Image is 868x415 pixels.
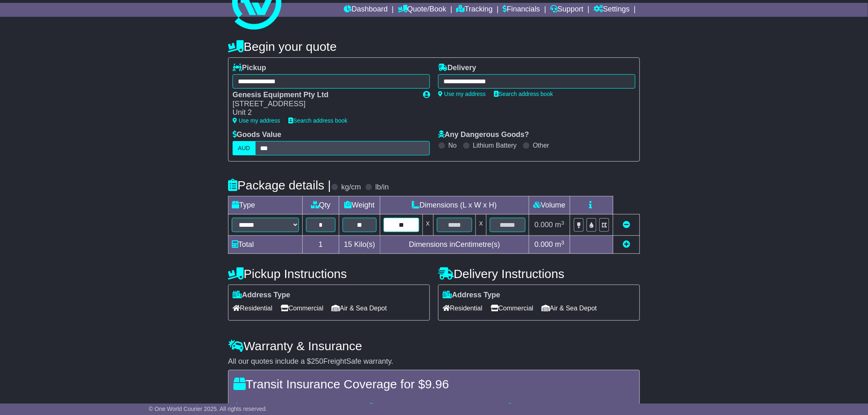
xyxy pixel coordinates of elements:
[233,377,635,391] h4: Transit Insurance Coverage for $
[233,91,415,100] div: Genesis Equipment Pty Ltd
[233,64,266,73] label: Pickup
[228,196,303,214] td: Type
[233,141,256,155] label: AUD
[302,236,339,254] td: 1
[341,183,361,192] label: kg/cm
[542,302,597,315] span: Air & Sea Depot
[339,196,380,214] td: Weight
[380,196,529,214] td: Dimensions (L x W x H)
[339,236,380,254] td: Kilo(s)
[443,302,482,315] span: Residential
[228,339,640,353] h4: Warranty & Insurance
[502,403,639,412] div: If your package is stolen
[228,357,640,366] div: All our quotes include a $ FreightSafe warranty.
[366,403,503,412] div: Damage to your package
[229,403,366,412] div: Loss of your package
[448,141,457,149] label: No
[380,236,529,254] td: Dimensions in Centimetre(s)
[503,3,540,17] a: Financials
[288,117,347,124] a: Search address book
[533,141,549,149] label: Other
[438,91,486,97] a: Use my address
[443,291,500,300] label: Address Type
[476,214,487,236] td: x
[438,267,640,280] h4: Delivery Instructions
[494,91,553,97] a: Search address book
[398,3,446,17] a: Quote/Book
[228,178,331,192] h4: Package details |
[233,108,415,117] div: Unit 2
[555,240,564,249] span: m
[423,214,433,236] td: x
[228,40,640,53] h4: Begin your quote
[233,302,272,315] span: Residential
[425,377,449,391] span: 9.96
[281,302,323,315] span: Commercial
[233,291,290,300] label: Address Type
[332,302,387,315] span: Air & Sea Depot
[623,221,630,229] a: Remove this item
[375,183,389,192] label: lb/in
[561,220,564,226] sup: 3
[529,196,570,214] td: Volume
[438,64,476,73] label: Delivery
[233,130,281,139] label: Goods Value
[228,236,303,254] td: Total
[302,196,339,214] td: Qty
[623,240,630,249] a: Add new item
[457,3,493,17] a: Tracking
[228,267,430,280] h4: Pickup Instructions
[561,239,564,246] sup: 3
[550,3,584,17] a: Support
[149,406,267,412] span: © One World Courier 2025. All rights reserved.
[344,3,388,17] a: Dashboard
[233,117,280,124] a: Use my address
[555,221,564,229] span: m
[344,240,352,249] span: 15
[594,3,630,17] a: Settings
[491,302,533,315] span: Commercial
[438,130,529,139] label: Any Dangerous Goods?
[473,141,517,149] label: Lithium Battery
[233,100,415,109] div: [STREET_ADDRESS]
[535,240,553,249] span: 0.000
[311,357,323,365] span: 250
[535,221,553,229] span: 0.000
